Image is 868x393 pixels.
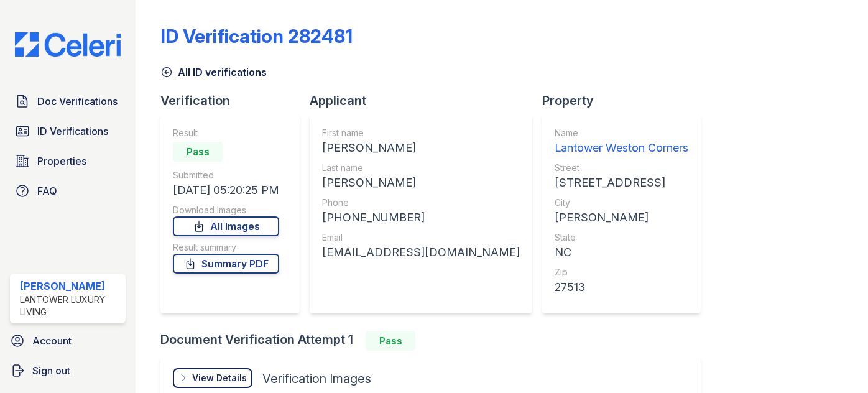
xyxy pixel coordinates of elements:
[322,139,520,157] div: [PERSON_NAME]
[20,279,121,294] div: [PERSON_NAME]
[322,174,520,192] div: [PERSON_NAME]
[20,294,121,318] div: Lantower Luxury Living
[555,139,688,157] div: Lantower Weston Corners
[555,266,688,279] div: Zip
[555,127,688,139] div: Name
[173,241,279,254] div: Result summary
[173,142,223,162] div: Pass
[173,169,279,182] div: Submitted
[10,119,126,144] a: ID Verifications
[322,244,520,261] div: [EMAIL_ADDRESS][DOMAIN_NAME]
[366,331,415,351] div: Pass
[5,358,131,383] a: Sign out
[310,92,542,109] div: Applicant
[37,154,86,169] span: Properties
[173,127,279,139] div: Result
[10,89,126,114] a: Doc Verifications
[555,231,688,244] div: State
[555,196,688,209] div: City
[322,209,520,226] div: [PHONE_NUMBER]
[173,204,279,216] div: Download Images
[160,92,310,109] div: Verification
[173,182,279,199] div: [DATE] 05:20:25 PM
[555,162,688,174] div: Street
[555,244,688,261] div: NC
[262,370,371,387] div: Verification Images
[37,183,57,198] span: FAQ
[5,32,131,56] img: CE_Logo_Blue-a8612792a0a2168367f1c8372b55b34899dd931a85d93a1a3d3e32e68fde9ad4.png
[555,279,688,296] div: 27513
[160,25,353,47] div: ID Verification 282481
[32,333,72,348] span: Account
[322,127,520,139] div: First name
[37,124,108,139] span: ID Verifications
[322,162,520,174] div: Last name
[555,127,688,157] a: Name Lantower Weston Corners
[555,209,688,226] div: [PERSON_NAME]
[10,178,126,203] a: FAQ
[10,149,126,173] a: Properties
[322,231,520,244] div: Email
[555,174,688,192] div: [STREET_ADDRESS]
[322,196,520,209] div: Phone
[173,254,279,274] a: Summary PDF
[192,372,247,384] div: View Details
[160,65,267,80] a: All ID verifications
[32,363,70,378] span: Sign out
[542,92,711,109] div: Property
[5,328,131,353] a: Account
[160,331,711,351] div: Document Verification Attempt 1
[173,216,279,236] a: All Images
[37,94,118,109] span: Doc Verifications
